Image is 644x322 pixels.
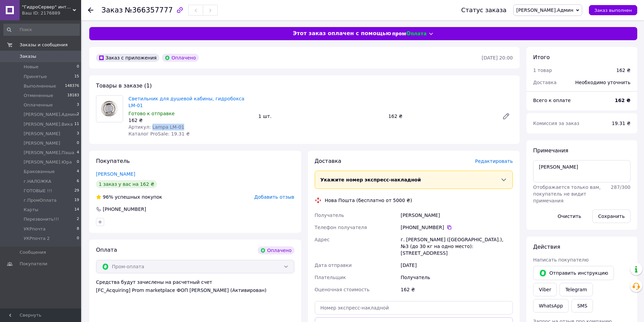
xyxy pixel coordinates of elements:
span: 6 [77,178,79,184]
span: 0 [77,236,79,242]
span: [PERSON_NAME].Юра [24,159,72,165]
span: Оплата [96,247,117,253]
input: Номер экспресс-накладной [315,301,513,315]
div: 1 заказ у вас на 162 ₴ [96,180,157,188]
span: Сообщения [20,249,46,255]
span: Выполненные [24,83,56,89]
span: Действия [533,244,560,250]
span: Всего к оплате [533,98,571,103]
div: Заказ с приложения [96,54,159,62]
div: [PHONE_NUMBER] [401,224,513,231]
span: 3 [77,102,79,108]
span: Отмененные [24,93,53,99]
span: 0 [77,159,79,165]
span: ГОТОВЫЕ !!! [24,188,52,194]
input: Поиск [3,24,80,36]
div: 1 шт. [256,112,385,121]
span: 96% [103,194,113,200]
span: Заказ [101,6,123,14]
span: 14 [74,207,79,213]
a: WhatsApp [533,299,569,313]
span: Адрес [315,237,330,242]
div: г. [PERSON_NAME] ([GEOGRAPHIC_DATA].), №3 (до 30 кг на одно место): [STREET_ADDRESS] [399,233,514,259]
span: Заказы и сообщения [20,42,68,48]
a: Редактировать [499,109,513,123]
span: Редактировать [475,158,513,164]
span: 0 [77,64,79,70]
span: Добавить отзыв [254,194,294,200]
span: 2 [77,216,79,222]
span: Доставка [315,158,341,164]
span: 18183 [67,93,79,99]
span: Покупатель [96,158,130,164]
button: Очистить [552,209,587,223]
span: 4 [77,169,79,175]
span: Каталог ProSale: 19.31 ₴ [128,131,190,137]
span: 2 [77,112,79,118]
div: Статус заказа [461,7,506,14]
div: Оплачено [162,54,198,62]
div: 162 ₴ [386,112,497,121]
span: 15 [74,74,79,80]
span: Артикул: Lampa LM-01 [128,124,184,130]
span: Написать покупателю [533,257,589,263]
span: Карты [24,207,38,213]
span: г.ПромОплата [24,197,56,203]
span: 287 / 300 [611,184,630,190]
span: Примечания [533,147,568,154]
span: [PERSON_NAME].Паша [24,150,74,156]
button: SMS [571,299,593,313]
span: 29 [74,188,79,194]
span: УКРпочта [24,226,46,232]
div: [FC_Acquiring] Prom marketplace ФОП [PERSON_NAME] (Активирован) [96,287,294,294]
a: [PERSON_NAME] [96,171,135,177]
div: Ваш ID: 2176889 [22,10,81,16]
span: Бракованные [24,169,55,175]
span: Плательщик [315,275,346,280]
div: Получатель [399,271,514,283]
span: Покупатели [20,261,47,267]
time: [DATE] 20:00 [482,55,513,60]
button: Заказ выполнен [589,5,637,15]
div: Средства будут зачислены на расчетный счет [96,279,294,294]
div: Нова Пошта (бесплатно от 5000 ₴) [323,197,414,204]
span: [PERSON_NAME] [24,131,60,137]
div: 162 ₴ [399,283,514,296]
a: Viber [533,283,557,296]
div: [PHONE_NUMBER] [102,206,147,213]
span: Телефон получателя [315,225,367,230]
span: г.НАЛОЖКА [24,178,51,184]
div: [PERSON_NAME] [399,209,514,221]
span: Укажите номер экспресс-накладной [320,177,421,182]
button: Сохранить [592,209,630,223]
span: УКРпочта 2 [24,236,50,242]
span: 19.31 ₴ [612,121,630,126]
span: 148376 [65,83,79,89]
span: "ГидроСервер" интернет-магазин сантехники. [22,4,73,10]
span: Товары в заказе (1) [96,82,152,89]
span: Получатель [315,213,344,218]
div: успешных покупок [96,194,162,200]
div: Необходимо уточнить [571,75,635,90]
span: Новые [24,64,39,70]
div: 162 ₴ [616,67,630,74]
span: 4 [77,150,79,156]
span: Комиссия за заказ [533,121,579,126]
span: 3 [77,131,79,137]
span: 8 [77,226,79,232]
a: Telegram [559,283,593,296]
span: Заказы [20,53,36,59]
div: [DATE] [399,259,514,271]
span: Принятые [24,74,47,80]
span: Отображается только вам, покупатель не видит примечания [533,184,601,203]
div: Оплачено [258,246,294,254]
span: Доставка [533,80,556,85]
div: Вернуться назад [88,7,93,14]
span: Итого [533,54,550,60]
span: Перезвонить!!! [24,216,59,222]
span: Этот заказ оплачен с помощью [293,30,391,38]
img: Светильник для душевой кабины, гидробокса LM-01 [96,96,123,122]
span: Дата отправки [315,263,352,268]
span: Оценочная стоимость [315,287,370,292]
span: 1 товар [533,68,552,73]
